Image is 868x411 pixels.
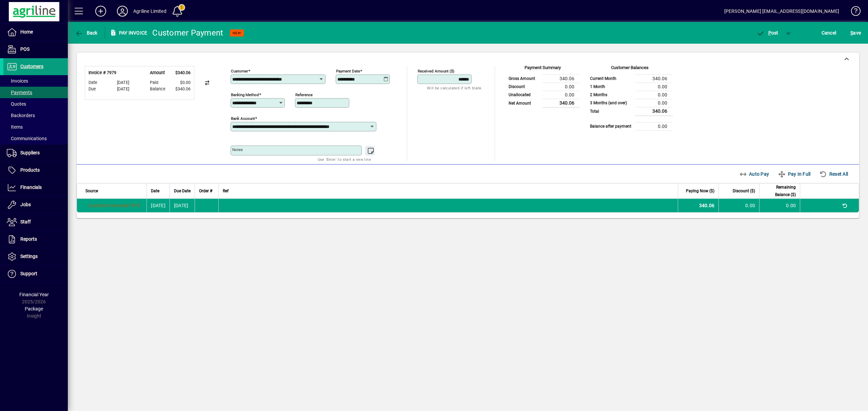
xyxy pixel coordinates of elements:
[3,179,68,196] a: Financials
[3,214,68,231] a: Staff
[85,187,98,195] span: Source
[75,30,98,36] span: Back
[587,107,635,115] td: Total
[505,66,580,108] app-page-summary-card: Payment Summary
[20,271,37,276] span: Support
[850,27,861,38] span: ave
[3,87,68,98] a: Payments
[336,69,360,73] mat-label: Payment Date
[850,30,853,36] span: S
[170,199,195,212] td: [DATE]
[3,231,68,248] a: Reports
[775,168,813,180] button: Pay In Full
[295,92,313,97] mat-label: Reference
[85,202,142,209] a: Customer Invoice#7979
[587,74,635,83] td: Current Month
[231,92,259,97] mat-label: Banking method
[19,292,49,297] span: Financial Year
[175,86,191,92] span: $340.06
[505,91,542,99] td: Unallocated
[768,30,771,36] span: P
[587,66,673,131] app-page-summary-card: Customer Balances
[112,5,133,17] button: Profile
[7,101,26,107] span: Quotes
[88,86,96,92] span: Due
[846,1,860,23] a: Knowledge Base
[20,185,42,190] span: Financials
[686,187,714,195] span: Paying Now ($)
[745,203,755,208] span: 0.00
[3,121,68,133] a: Items
[88,70,129,76] div: Invoice # 7979
[318,155,371,163] mat-hint: Use 'Enter' to start a new line
[223,187,229,195] span: Ref
[505,99,542,107] td: Net Amount
[635,91,673,99] td: 0.00
[505,74,542,83] td: Gross Amount
[88,203,126,208] span: Customer Invoice
[542,83,580,91] td: 0.00
[3,110,68,121] a: Backorders
[635,74,673,83] td: 340.06
[587,122,635,130] td: Balance after payment
[816,168,851,180] button: Reset All
[233,31,241,35] span: NEW
[635,122,673,130] td: 0.00
[199,187,212,195] span: Order #
[20,150,40,155] span: Suppliers
[3,145,68,161] a: Suppliers
[126,203,129,208] span: #
[20,219,31,224] span: Staff
[231,116,255,121] mat-label: Bank Account
[7,124,23,130] span: Items
[3,162,68,179] a: Products
[635,107,673,115] td: 340.06
[117,86,129,92] span: [DATE]
[7,136,47,141] span: Communications
[819,169,848,179] span: Reset All
[20,167,40,173] span: Products
[505,83,542,91] td: Discount
[724,6,839,17] div: [PERSON_NAME] [EMAIL_ADDRESS][DOMAIN_NAME]
[150,80,158,86] span: Paid
[418,69,454,73] mat-label: Received Amount ($)
[733,187,755,195] span: Discount ($)
[150,70,165,76] span: Amount
[231,69,248,73] mat-label: Customer
[822,27,836,38] span: Cancel
[180,80,191,86] span: $0.00
[3,196,68,213] a: Jobs
[129,203,140,208] span: 7979
[587,99,635,107] td: 3 Months (and over)
[3,41,68,58] a: POS
[3,265,68,282] a: Support
[68,27,105,39] app-page-header-button: Back
[3,248,68,265] a: Settings
[117,80,129,86] span: [DATE]
[20,254,38,259] span: Settings
[20,64,43,69] span: Customers
[635,83,673,91] td: 0.00
[150,86,165,92] span: Balance
[7,78,28,84] span: Invoices
[505,64,580,74] div: Payment Summary
[20,236,37,242] span: Reports
[20,202,31,207] span: Jobs
[427,84,481,92] mat-hint: Will be calculated if left blank
[20,29,33,35] span: Home
[587,64,673,74] div: Customer Balances
[542,91,580,99] td: 0.00
[133,6,166,17] div: Agriline Limited
[778,169,810,179] span: Pay In Full
[820,27,838,39] button: Cancel
[20,46,29,52] span: POS
[151,203,165,208] span: [DATE]
[7,113,35,118] span: Backorders
[232,147,243,152] mat-label: Notes
[3,98,68,110] a: Quotes
[73,27,99,39] button: Back
[587,91,635,99] td: 2 Months
[753,27,782,39] button: Post
[88,80,97,86] span: Date
[105,27,147,38] div: Pay Invoice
